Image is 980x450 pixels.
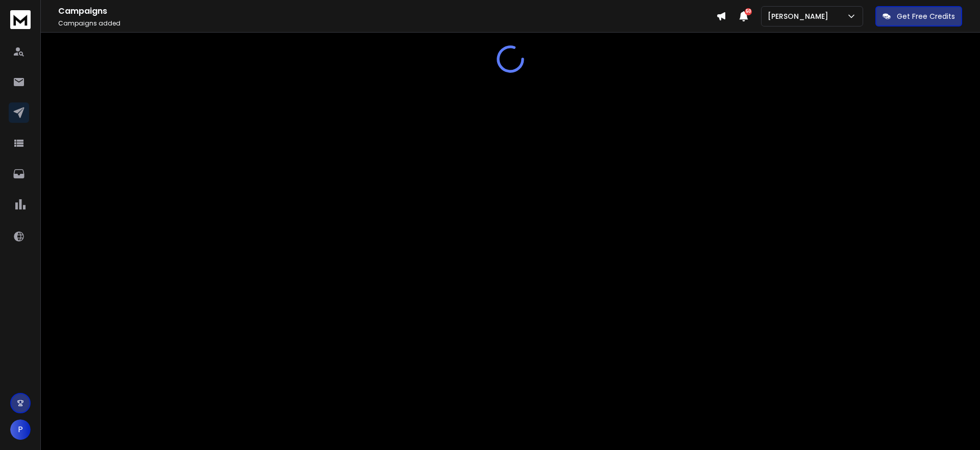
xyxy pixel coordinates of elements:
[58,19,716,28] p: Campaigns added
[10,419,31,440] button: P
[875,6,962,27] button: Get Free Credits
[10,10,31,29] img: logo
[897,11,955,21] p: Get Free Credits
[58,5,716,17] h1: Campaigns
[745,8,752,15] span: 50
[768,11,832,21] p: [PERSON_NAME]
